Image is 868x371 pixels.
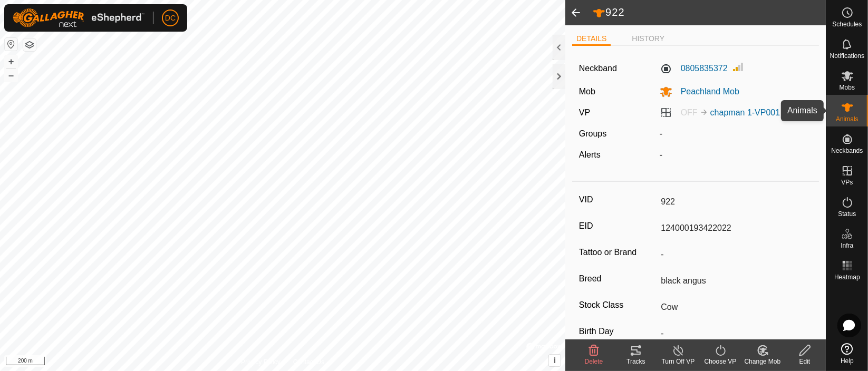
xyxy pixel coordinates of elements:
[585,358,603,365] span: Delete
[579,272,657,286] label: Breed
[628,33,669,44] li: HISTORY
[579,62,617,75] label: Neckband
[831,148,863,154] span: Neckbands
[700,108,708,116] img: to
[655,128,817,140] div: -
[579,87,595,96] label: Mob
[5,55,17,68] button: +
[241,357,281,367] a: Privacy Policy
[840,84,855,91] span: Mobs
[699,357,741,366] div: Choose VP
[832,21,862,27] span: Schedules
[732,61,745,73] img: Signal strength
[5,38,17,51] button: Reset Map
[838,211,856,217] span: Status
[841,179,853,185] span: VPs
[657,357,699,366] div: Turn Off VP
[841,242,853,249] span: Infra
[579,129,606,138] label: Groups
[549,355,561,366] button: i
[293,357,324,367] a: Contact Us
[836,116,859,122] span: Animals
[572,33,611,46] li: DETAILS
[741,357,784,366] div: Change Mob
[681,108,698,117] span: OFF
[5,69,17,82] button: –
[841,358,854,364] span: Help
[579,193,657,207] label: VID
[784,357,826,366] div: Edit
[672,87,739,96] span: Peachland Mob
[579,108,590,117] label: VP
[710,108,780,117] a: chapman 1-VP001
[655,149,817,161] div: -
[13,8,144,27] img: Gallagher Logo
[830,53,864,59] span: Notifications
[579,150,601,159] label: Alerts
[660,62,728,75] label: 0805835372
[579,219,657,233] label: EID
[554,356,556,365] span: i
[165,13,176,24] span: DC
[23,38,36,51] button: Map Layers
[834,274,860,280] span: Heatmap
[826,339,868,368] a: Help
[579,325,657,338] label: Birth Day
[593,6,826,19] h2: 922
[579,298,657,312] label: Stock Class
[579,246,657,259] label: Tattoo or Brand
[615,357,657,366] div: Tracks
